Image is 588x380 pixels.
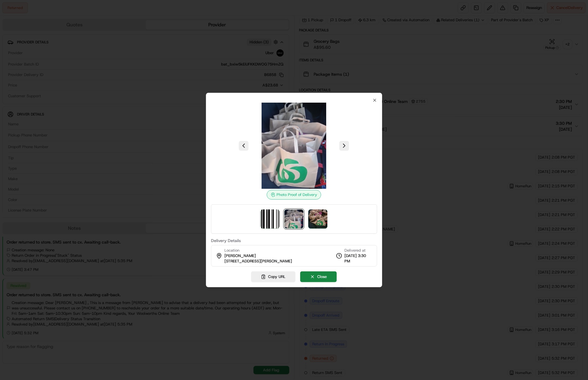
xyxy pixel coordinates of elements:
button: Copy URL [251,271,296,282]
button: Close [300,271,337,282]
div: Photo Proof of Delivery [267,190,321,200]
img: photo_proof_of_delivery image [251,103,337,189]
span: Delivered at [344,248,372,253]
span: [STREET_ADDRESS][PERSON_NAME] [224,259,292,264]
img: photo_proof_of_delivery image [285,209,304,229]
span: [DATE] 3:30 PM [344,253,372,264]
label: Delivery Details [211,238,377,243]
span: [PERSON_NAME] [224,253,256,259]
img: barcode_scan_on_pickup image [261,209,280,229]
img: photo_proof_of_delivery image [309,209,328,229]
span: Location [224,248,239,253]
